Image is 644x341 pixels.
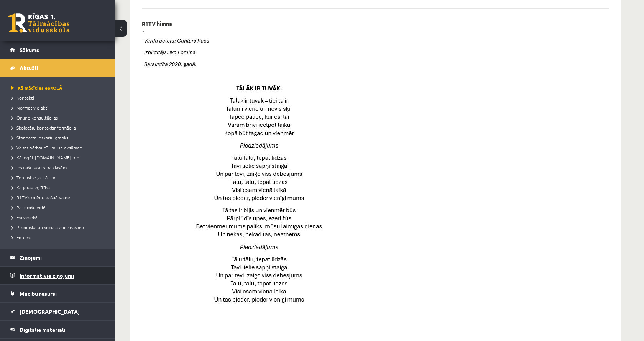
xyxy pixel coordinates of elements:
a: Ieskaišu skaits pa klasēm [11,164,107,171]
a: Online konsultācijas [11,114,107,121]
span: Standarta ieskaišu grafiks [11,134,68,141]
p: R1TV himna [142,20,172,27]
a: Normatīvie akti [11,104,107,111]
a: Rīgas 1. Tālmācības vidusskola [8,13,70,33]
a: Tehniskie jautājumi [11,174,107,181]
a: Digitālie materiāli [10,321,105,338]
span: Pilsoniskā un sociālā audzināšana [11,224,84,230]
span: Valsts pārbaudījumi un eksāmeni [11,144,84,151]
span: Forums [11,234,31,240]
a: Ziņojumi [10,249,105,266]
span: Tehniskie jautājumi [11,174,56,180]
span: R1TV skolēnu pašpārvalde [11,194,70,200]
a: Esi vesels! [11,214,107,221]
a: Pilsoniskā un sociālā audzināšana [11,224,107,231]
a: Standarta ieskaišu grafiks [11,134,107,141]
span: Esi vesels! [11,214,37,220]
legend: Informatīvie ziņojumi [20,267,105,284]
span: Par drošu vidi! [11,204,45,210]
a: Aktuāli [10,59,105,77]
span: Ieskaišu skaits pa klasēm [11,164,67,170]
a: [DEMOGRAPHIC_DATA] [10,303,105,320]
a: Kā iegūt [DOMAIN_NAME] prof [11,154,107,161]
a: Sākums [10,41,105,59]
span: Aktuāli [20,64,38,71]
span: Online konsultācijas [11,115,58,121]
span: Sākums [20,46,39,53]
span: [DEMOGRAPHIC_DATA] [20,308,80,315]
span: Digitālie materiāli [20,326,65,333]
span: Mācību resursi [20,290,57,297]
a: Kā mācīties eSKOLĀ [11,84,107,91]
span: Karjeras izglītība [11,184,50,190]
span: Normatīvie akti [11,105,48,111]
a: R1TV skolēnu pašpārvalde [11,194,107,201]
a: Informatīvie ziņojumi [10,267,105,284]
a: Skolotāju kontaktinformācija [11,124,107,131]
a: Par drošu vidi! [11,204,107,211]
span: Skolotāju kontaktinformācija [11,125,76,131]
a: Kontakti [11,94,107,101]
span: Kontakti [11,95,34,101]
a: Forums [11,234,107,241]
span: Kā iegūt [DOMAIN_NAME] prof [11,154,81,161]
a: Karjeras izglītība [11,184,107,191]
legend: Ziņojumi [20,249,105,266]
a: Mācību resursi [10,285,105,302]
span: Kā mācīties eSKOLĀ [11,85,62,91]
a: Valsts pārbaudījumi un eksāmeni [11,144,107,151]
